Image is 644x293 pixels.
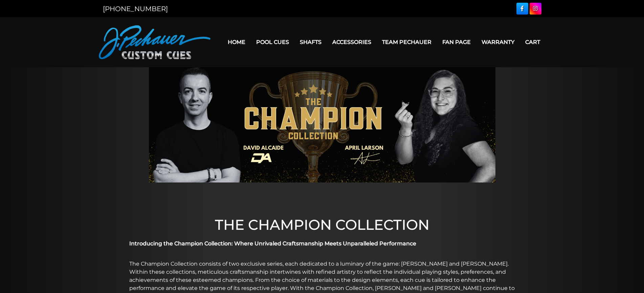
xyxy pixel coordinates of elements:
a: [PHONE_NUMBER] [103,5,168,13]
strong: Introducing the Champion Collection: Where Unrivaled Craftsmanship Meets Unparalleled Performance [129,240,416,247]
a: Fan Page [437,33,476,51]
a: Shafts [294,33,327,51]
a: Cart [520,33,546,51]
img: Pechauer Custom Cues [99,25,210,59]
a: Home [222,33,251,51]
a: Warranty [476,33,520,51]
a: Accessories [327,33,377,51]
a: Pool Cues [251,33,294,51]
a: Team Pechauer [377,33,437,51]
